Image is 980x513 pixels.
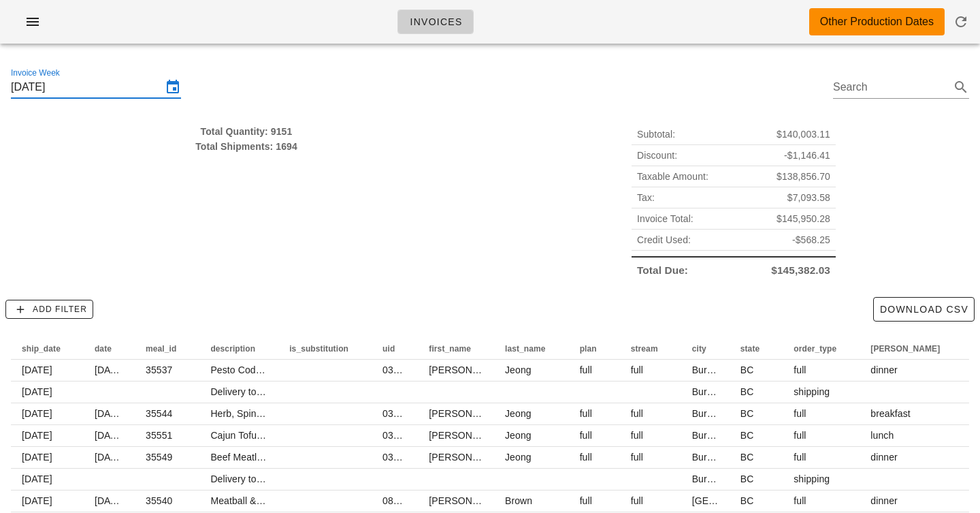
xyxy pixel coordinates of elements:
span: Download CSV [879,304,968,315]
span: full [794,430,806,441]
span: [PERSON_NAME] [429,495,508,506]
span: Jeong [505,364,532,375]
span: full [580,452,592,463]
span: Jeong [505,408,532,419]
span: Delivery to Burnaby (V5C0H8) [210,386,340,397]
span: [DATE] [95,495,125,506]
span: dinner [870,364,898,375]
span: [DATE] [22,452,52,463]
th: city: Not sorted. Activate to sort ascending. [681,338,730,360]
span: Brown [505,495,532,506]
span: [DATE] [95,452,125,463]
th: meal_id: Not sorted. Activate to sort ascending. [135,338,199,360]
span: meal_id [146,344,176,354]
th: ship_date: Not sorted. Activate to sort ascending. [11,338,84,360]
span: 35537 [146,364,172,375]
th: date: Not sorted. Activate to sort ascending. [84,338,135,360]
th: first_name: Not sorted. Activate to sort ascending. [418,338,494,360]
span: 08HtNpkyZMdaNfog0j35Lis5a8L2 [382,495,527,506]
span: [DATE] [22,408,52,419]
span: [PERSON_NAME] [429,430,508,441]
span: ship_date [22,344,61,354]
span: Cajun Tofu Quinoa Bowl with Creamy Herb Dressing [210,430,435,441]
span: $145,382.03 [771,263,830,278]
span: breakfast [870,408,911,419]
span: -$1,146.41 [784,148,830,163]
span: city [692,344,706,354]
span: full [631,430,643,441]
span: $145,950.28 [777,211,830,226]
span: [PERSON_NAME] [870,344,940,354]
span: full [794,364,806,375]
span: full [794,452,806,463]
span: BC [740,452,754,463]
span: 03dHCO4W2yeakbWrlnicrPtolMt1 [382,408,528,419]
span: $138,856.70 [777,169,830,184]
span: [DATE] [22,430,52,441]
span: 03dHCO4W2yeakbWrlnicrPtolMt1 [382,364,528,375]
span: uid [382,344,395,354]
span: BC [740,364,754,375]
span: full [580,495,592,506]
span: full [580,364,592,375]
span: [DATE] [22,495,52,506]
span: Total Due: [637,263,688,278]
th: description: Not sorted. Activate to sort ascending. [199,338,278,360]
div: Total Quantity: 9151 [11,124,482,139]
span: 35549 [146,452,172,463]
span: Discount: [637,148,677,163]
span: full [631,452,643,463]
label: Invoice Week [11,68,60,78]
span: Subtotal: [637,127,675,142]
span: full [794,495,806,506]
span: [DATE] [22,473,52,484]
span: [GEOGRAPHIC_DATA] [692,495,792,506]
span: description [210,344,255,354]
span: 35540 [146,495,172,506]
span: last_name [505,344,546,354]
span: Burnaby [692,430,728,441]
span: plan [580,344,597,354]
span: full [631,408,643,419]
span: -$568.25 [792,232,830,247]
span: Invoice Total: [637,211,693,226]
th: last_name: Not sorted. Activate to sort ascending. [494,338,569,360]
span: Burnaby [692,408,728,419]
span: order_type [794,344,836,354]
span: $7,093.58 [787,190,830,205]
span: Tax: [637,190,655,205]
span: Taxable Amount: [637,169,708,184]
th: uid: Not sorted. Activate to sort ascending. [372,338,418,360]
span: Pesto Cod with [PERSON_NAME] [210,364,357,375]
span: Jeong [505,430,532,441]
span: [PERSON_NAME] [429,364,508,375]
span: [DATE] [95,430,125,441]
span: Burnaby [692,386,728,397]
span: BC [740,495,754,506]
span: dinner [870,452,898,463]
span: state [740,344,760,354]
span: date [95,344,112,354]
span: full [631,364,643,375]
span: [DATE] [95,408,125,419]
span: dinner [870,495,898,506]
span: $140,003.11 [777,127,830,142]
span: Burnaby [692,364,728,375]
span: [DATE] [95,364,125,375]
span: Herb, Spinach & Feta Frittata [210,408,336,419]
span: 03dHCO4W2yeakbWrlnicrPtolMt1 [382,430,528,441]
div: Total Shipments: 1694 [11,139,482,154]
span: full [631,495,643,506]
span: 35544 [146,408,172,419]
span: Beef Meatloaf with Mushroom Cream Sauce [210,452,400,463]
span: stream [631,344,658,354]
span: Burnaby [692,452,728,463]
span: full [580,430,592,441]
span: 35551 [146,430,172,441]
span: BC [740,386,754,397]
span: Invoices [409,16,462,27]
th: is_substitution: Not sorted. Activate to sort ascending. [278,338,372,360]
span: 03dHCO4W2yeakbWrlnicrPtolMt1 [382,452,528,463]
th: state: Not sorted. Activate to sort ascending. [730,338,783,360]
span: BC [740,473,754,484]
